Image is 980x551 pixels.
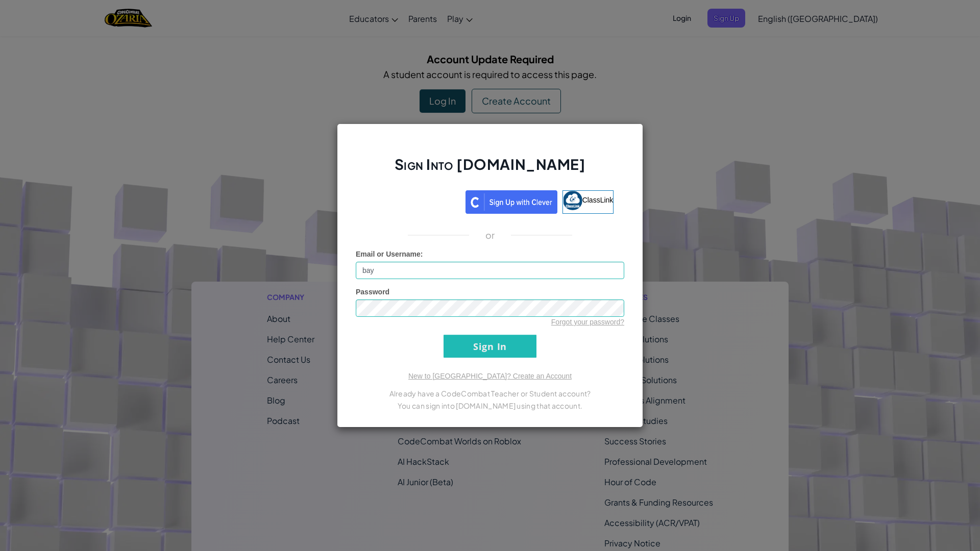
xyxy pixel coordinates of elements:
[361,189,465,212] iframe: Sign in with Google Button
[444,335,536,358] input: Sign In
[356,288,389,296] span: Password
[582,196,614,204] span: ClassLink
[356,387,624,399] p: Already have a CodeCombat Teacher or Student account?
[485,229,495,241] p: or
[465,190,557,214] img: clever_sso_button@2x.png
[551,318,624,326] a: Forgot your password?
[356,399,624,412] p: You can sign into [DOMAIN_NAME] using that account.
[408,372,572,380] a: New to [GEOGRAPHIC_DATA]? Create an Account
[356,250,421,258] span: Email or Username
[356,249,423,259] label: :
[356,155,624,184] h2: Sign Into [DOMAIN_NAME]
[563,191,582,210] img: classlink-logo-small.png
